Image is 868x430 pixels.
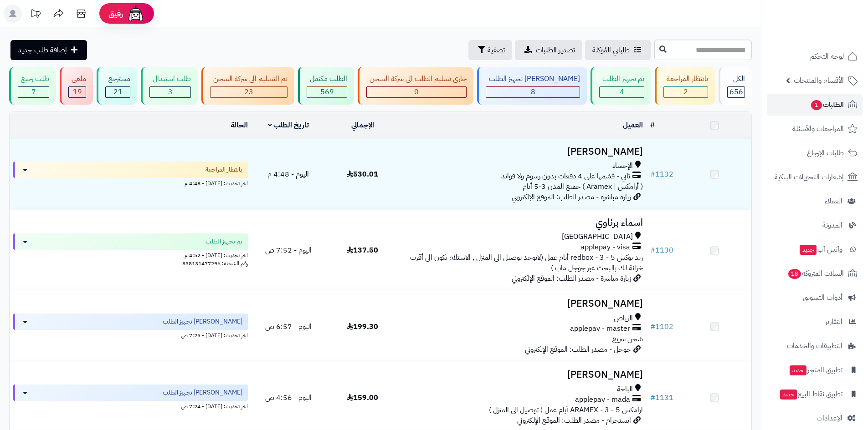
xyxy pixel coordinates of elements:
span: اليوم - 4:48 م [267,169,309,180]
span: 159.00 [347,392,378,403]
a: تطبيق المتجرجديد [767,359,863,381]
div: 0 [367,87,466,97]
a: الطلب مكتمل 569 [296,67,356,105]
h3: [PERSON_NAME] [403,369,643,380]
div: [PERSON_NAME] تجهيز الطلب [486,74,580,84]
span: [GEOGRAPHIC_DATA] [562,232,633,242]
span: إشعارات التحويلات البنكية [775,171,844,183]
h3: [PERSON_NAME] [403,147,643,157]
img: logo-2.png [806,25,859,44]
div: اخر تحديث: [DATE] - 7:25 ص [13,330,248,339]
span: جديد [790,365,806,375]
span: تابي - قسّمها على 4 دفعات بدون رسوم ولا فوائد [501,171,630,182]
span: وآتس آب [799,243,842,256]
span: الإحساء [612,161,633,171]
span: # [650,392,655,403]
a: تحديثات المنصة [24,5,47,25]
a: المراجعات والأسئلة [767,118,863,140]
a: أدوات التسويق [767,287,863,309]
a: الإعدادات [767,407,863,429]
span: جديد [780,390,797,400]
span: جديد [800,245,817,255]
span: زيارة مباشرة - مصدر الطلب: الموقع الإلكتروني [512,192,631,202]
span: 1 [811,100,822,110]
div: 21 [106,87,130,97]
span: طلباتي المُوكلة [592,45,630,56]
a: العميل [623,120,643,131]
span: تطبيق المتجر [789,364,842,376]
a: لوحة التحكم [767,46,863,67]
span: الطلبات [810,98,844,111]
div: طلب رجيع [18,74,49,84]
span: تصدير الطلبات [536,45,575,56]
div: 19 [69,87,86,97]
span: اليوم - 7:52 ص [265,245,312,256]
div: تم تجهيز الطلب [599,74,644,84]
a: جاري تسليم الطلب الى شركة الشحن 0 [356,67,475,105]
a: #1132 [650,169,673,180]
h3: [PERSON_NAME] [403,298,643,309]
div: 569 [307,87,347,97]
a: تاريخ الطلب [268,120,309,131]
span: الإعدادات [817,412,842,425]
span: 23 [244,86,253,97]
span: رفيق [108,8,123,19]
span: طلبات الإرجاع [807,147,844,159]
a: #1131 [650,392,673,403]
span: جوجل - مصدر الطلب: الموقع الإلكتروني [525,344,631,355]
div: بانتظار المراجعة [663,74,708,84]
a: [PERSON_NAME] تجهيز الطلب 8 [475,67,589,105]
div: 4 [600,87,644,97]
span: ارامكس ARAMEX - 3 - 5 أيام عمل ( توصيل الى المنزل ) [489,405,643,415]
span: تصفية [488,45,505,56]
div: مسترجع [105,74,130,84]
a: طلباتي المُوكلة [585,40,651,60]
a: الكل656 [717,67,754,105]
span: ريد بوكس redbox - 3 - 5 أيام عمل (لايوجد توصيل الى المنزل , الاستلام يكون الى أقرب خزانة لك بالبح... [410,252,643,273]
a: # [650,120,655,131]
a: إضافة طلب جديد [10,40,87,60]
span: # [650,245,655,256]
a: #1102 [650,321,673,332]
div: اخر تحديث: [DATE] - 4:52 م [13,250,248,259]
div: طلب استبدال [149,74,191,84]
a: السلات المتروكة18 [767,263,863,284]
span: بانتظار المراجعة [205,165,242,174]
span: # [650,169,655,180]
span: # [650,321,655,332]
div: جاري تسليم الطلب الى شركة الشحن [366,74,467,84]
span: رقم الشحنة: 838131477296 [182,259,248,268]
img: ai-face.png [127,5,145,23]
span: 199.30 [347,321,378,332]
div: ملغي [68,74,86,84]
span: تطبيق نقاط البيع [779,388,842,400]
span: 4 [620,86,624,97]
span: الرياض [614,313,633,324]
a: طلبات الإرجاع [767,142,863,164]
div: اخر تحديث: [DATE] - 7:24 ص [13,401,248,410]
a: بانتظار المراجعة 2 [653,67,717,105]
span: 3 [168,86,173,97]
div: تم التسليم الى شركة الشحن [210,74,288,84]
span: 137.50 [347,245,378,256]
span: applepay - mada [575,395,630,405]
a: المدونة [767,214,863,236]
a: تم تجهيز الطلب 4 [589,67,653,105]
a: وآتس آبجديد [767,238,863,260]
span: الأقسام والمنتجات [794,74,844,87]
span: أدوات التسويق [803,291,842,304]
span: 18 [788,269,801,279]
span: 656 [729,86,743,97]
span: 0 [414,86,419,97]
div: 2 [664,87,708,97]
span: [PERSON_NAME] تجهيز الطلب [163,317,242,326]
span: انستجرام - مصدر الطلب: الموقع الإلكتروني [517,415,631,426]
span: 2 [683,86,688,97]
a: إشعارات التحويلات البنكية [767,166,863,188]
a: تم التسليم الى شركة الشحن 23 [200,67,296,105]
span: السلات المتروكة [787,267,844,280]
a: التقارير [767,311,863,333]
span: العملاء [825,195,842,207]
a: مسترجع 21 [95,67,139,105]
a: التطبيقات والخدمات [767,335,863,357]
